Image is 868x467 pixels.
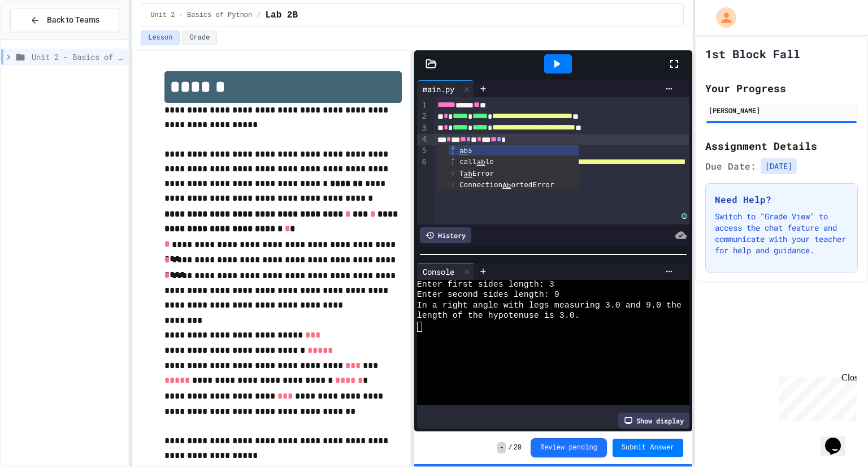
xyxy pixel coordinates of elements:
h2: Your Progress [705,80,858,96]
div: To enrich screen reader interactions, please activate Accessibility in Grammarly extension settings [434,97,690,224]
div: Console [417,266,460,278]
div: Console [417,263,474,280]
span: call le [459,157,494,166]
span: Enter first sides length: 3 [417,280,554,290]
iframe: chat widget [774,373,857,421]
button: Review pending [531,438,607,457]
div: 1 [417,100,428,111]
div: main.py [417,83,460,95]
div: 4 [417,134,428,145]
span: Connection ortedError [459,180,554,189]
span: Unit 2 - Basics of Python [150,11,252,20]
div: History [420,227,471,243]
span: Enter second sides length: 9 [417,290,559,300]
span: Submit Answer [622,443,675,452]
iframe: chat widget [821,422,857,456]
button: Lesson [141,31,180,45]
ul: Completions [437,144,579,190]
button: Back to Teams [10,8,119,32]
span: / [257,11,261,20]
div: main.py [417,80,474,97]
div: Show display [618,413,689,429]
span: Unit 2 - Basics of Python [32,51,124,63]
span: ab [464,170,472,178]
span: Lab 2B [265,8,298,22]
h2: Assignment Details [705,138,858,154]
div: 5 [417,145,428,157]
span: - [497,442,506,453]
p: Switch to "Grade View" to access the chat feature and communicate with your teacher for help and ... [715,211,848,256]
span: T Error [459,169,494,178]
button: Submit Answer [613,439,684,457]
div: 3 [417,123,428,134]
button: Grade [182,31,217,45]
div: 6 [417,157,428,191]
span: ab [459,146,468,155]
span: Ab [502,181,511,189]
div: [PERSON_NAME] [709,105,854,115]
span: s [459,146,472,154]
div: My Account [704,5,739,31]
h1: 1st Block Fall [705,46,800,62]
div: Chat with us now!Close [5,5,78,72]
div: 2 [417,111,428,122]
span: ab [476,158,485,166]
h3: Need Help? [715,193,848,206]
span: Back to Teams [47,14,99,26]
span: In a right angle with legs measuring 3.0 and 9.0 the [417,301,682,311]
span: [DATE] [761,158,797,174]
span: Due Date: [705,159,756,173]
span: length of the hypotenuse is 3.0. [417,311,580,321]
span: 20 [514,443,522,452]
span: / [508,443,512,452]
